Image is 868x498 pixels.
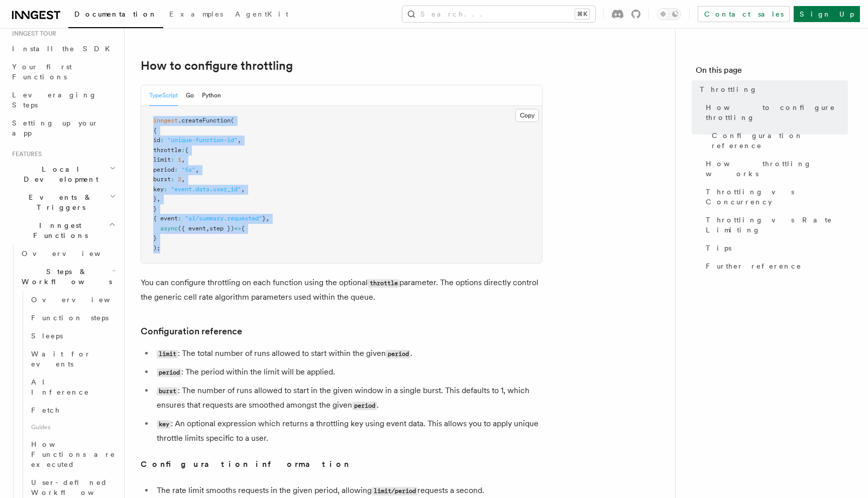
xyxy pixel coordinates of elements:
span: Tips [706,243,731,253]
a: Throttling vs Concurrency [702,183,848,211]
a: Setting up your app [8,114,118,142]
span: { [153,127,157,134]
span: Examples [169,10,223,18]
a: Examples [163,3,229,27]
a: Further reference [702,257,848,275]
span: Fetch [31,406,60,414]
span: Function steps [31,314,108,322]
span: .createFunction [178,117,231,124]
span: Configuration reference [712,131,848,151]
span: AgentKit [235,10,288,18]
code: period [157,368,181,377]
span: , [195,166,199,173]
a: Tips [702,239,848,257]
span: Install the SDK [12,45,116,53]
span: , [181,176,185,183]
span: Wait for events [31,350,91,368]
span: 2 [178,176,181,183]
span: => [234,225,241,232]
a: Configuration reference [141,324,242,338]
span: : [174,166,178,173]
span: : [171,176,174,183]
a: Leveraging Steps [8,86,118,114]
span: : [160,137,164,144]
span: step }) [209,225,234,232]
a: AgentKit [229,3,294,27]
a: Install the SDK [8,40,118,58]
span: } [153,195,157,202]
span: id [153,137,160,144]
code: limit [157,350,178,358]
p: You can configure throttling on each function using the optional parameter. The options directly ... [141,276,542,304]
span: How to configure throttling [706,102,848,122]
span: key [153,186,164,193]
span: Documentation [74,10,157,18]
a: How Functions are executed [27,435,118,473]
span: Local Development [8,164,110,184]
a: How to configure throttling [141,59,293,73]
span: "ai/summary.requested" [185,215,262,222]
span: } [153,205,157,212]
button: TypeScript [149,85,178,106]
span: Overview [31,296,135,304]
span: ( [231,117,234,124]
a: How to configure throttling [702,98,848,127]
span: "5s" [181,166,195,173]
button: Search...⌘K [402,6,595,22]
span: , [241,186,245,193]
span: "event.data.user_id" [171,186,241,193]
span: { [185,147,188,154]
span: , [206,225,209,232]
code: throttle [368,279,399,288]
span: Your first Functions [12,63,72,81]
code: limit/period [372,487,417,495]
a: Function steps [27,309,118,327]
h4: On this page [696,64,848,80]
span: "unique-function-id" [167,137,238,144]
a: Wait for events [27,345,118,373]
code: period [386,350,410,358]
button: Steps & Workflows [18,263,118,291]
span: period [153,166,174,173]
a: Throttling [696,80,848,98]
button: Python [202,85,221,106]
span: Further reference [706,261,802,271]
a: Sign Up [794,6,860,22]
code: period [352,402,377,410]
code: key [157,420,171,429]
button: Toggle dark mode [657,8,681,20]
span: Overview [22,250,125,258]
span: Features [8,150,42,158]
span: : [178,215,181,222]
span: , [238,137,241,144]
button: Copy [515,109,539,122]
span: Throttling [700,84,757,94]
li: The rate limit smooths requests in the given period, allowing requests a second. [154,483,542,498]
span: ); [153,244,160,252]
span: throttle [153,147,181,154]
span: inngest [153,117,178,124]
li: : The total number of runs allowed to start within the given . [154,346,542,361]
code: burst [157,387,178,396]
span: , [157,195,160,202]
li: : An optional expression which returns a throttling key using event data. This allows you to appl... [154,417,542,445]
span: limit [153,156,171,163]
button: Go [186,85,194,106]
span: Events & Triggers [8,192,110,212]
span: Setting up your app [12,119,98,137]
span: : [181,147,185,154]
span: Guides [27,419,118,435]
a: Contact sales [698,6,790,22]
span: burst [153,176,171,183]
a: Configuration reference [708,127,848,155]
li: : The period within the limit will be applied. [154,365,542,380]
span: { [241,225,245,232]
a: Sleeps [27,327,118,345]
span: Inngest tour [8,30,56,38]
span: } [153,234,157,241]
a: Your first Functions [8,58,118,86]
a: Fetch [27,401,118,419]
span: AI Inference [31,378,89,396]
button: Inngest Functions [8,216,118,244]
span: : [164,186,167,193]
